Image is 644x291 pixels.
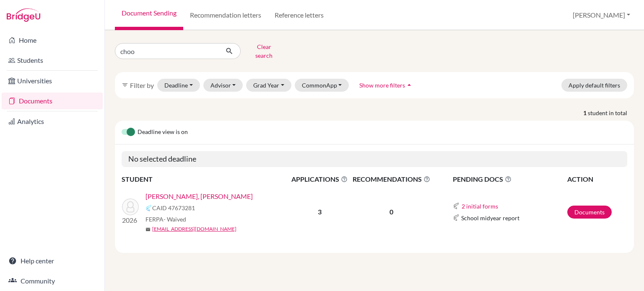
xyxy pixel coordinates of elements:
[152,203,195,212] span: CAID 47673281
[246,79,291,92] button: Grad Year
[453,174,566,184] span: PENDING DOCS
[453,203,460,209] img: Common App logo
[359,82,405,89] span: Show more filters
[461,214,519,222] span: School midyear report
[588,108,634,117] span: student in total
[318,208,322,216] b: 3
[145,215,186,224] span: FERPA
[2,32,103,49] a: Home
[122,151,627,167] h5: No selected deadline
[2,52,103,69] a: Students
[290,174,349,184] span: APPLICATIONS
[569,7,634,23] button: [PERSON_NAME]
[405,81,413,89] i: arrow_drop_up
[152,225,236,233] a: [EMAIL_ADDRESS][DOMAIN_NAME]
[2,273,103,289] a: Community
[352,79,421,92] button: Show more filtersarrow_drop_up
[130,81,154,89] span: Filter by
[164,216,186,223] span: - Waived
[145,191,253,201] a: [PERSON_NAME], [PERSON_NAME]
[203,79,243,92] button: Advisor
[115,43,219,59] input: Find student by name...
[122,82,128,88] i: filter_list
[145,205,152,211] img: Common App logo
[145,227,151,232] span: mail
[7,8,40,22] img: Bridge-U
[295,79,349,92] button: CommonApp
[350,207,432,217] p: 0
[122,174,289,185] th: STUDENT
[561,79,627,92] button: Apply default filters
[583,108,588,117] strong: 1
[567,206,612,219] a: Documents
[241,40,287,62] button: Clear search
[2,72,103,89] a: Universities
[2,93,103,109] a: Documents
[2,113,103,130] a: Analytics
[122,215,139,225] p: 2026
[138,127,188,137] span: Deadline view is on
[122,198,139,215] img: Choong, Haw Zheng
[567,174,627,185] th: ACTION
[453,214,460,221] img: Common App logo
[157,79,200,92] button: Deadline
[2,252,103,269] a: Help center
[350,174,432,184] span: RECOMMENDATIONS
[461,201,499,211] button: 2 initial forms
